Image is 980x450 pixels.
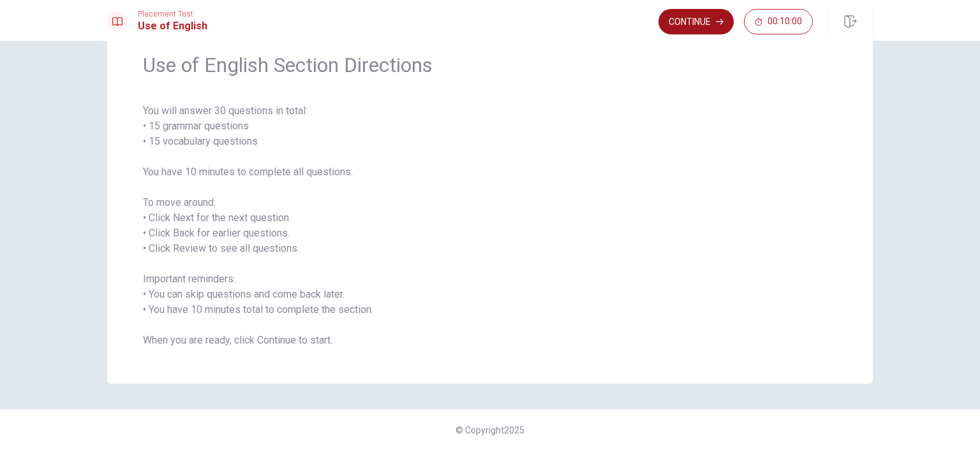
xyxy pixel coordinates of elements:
[768,17,802,27] span: 00:10:00
[138,10,207,18] span: Placement Test
[143,103,837,348] span: You will answer 30 questions in total: • 15 grammar questions • 15 vocabulary questions You have ...
[143,52,837,78] span: Use of English Section Directions
[658,9,734,34] button: Continue
[744,9,813,34] button: 00:10:00
[456,425,524,435] span: © Copyright 2025
[138,18,207,34] h1: Use of English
